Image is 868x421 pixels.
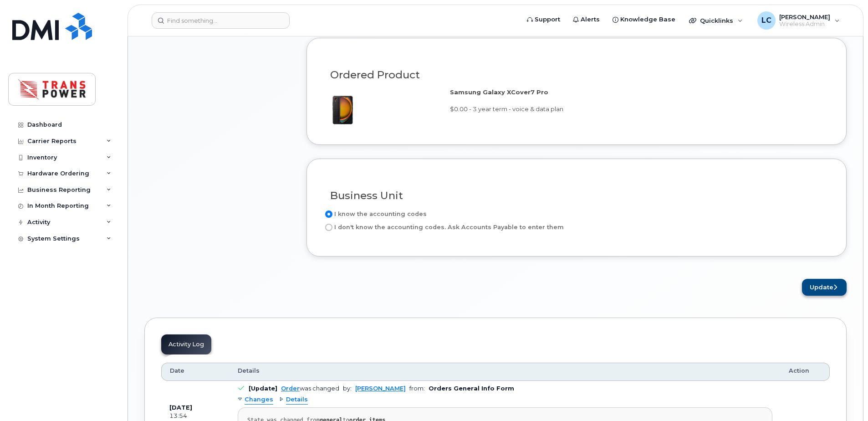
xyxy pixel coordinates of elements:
span: [PERSON_NAME] [779,13,830,21]
label: I don't know the accounting codes. Ask Accounts Payable to enter them [323,222,564,233]
span: from: [409,385,425,392]
span: LC [761,15,771,26]
span: Details [238,367,260,375]
a: Support [521,10,567,29]
div: Quicklinks [683,11,749,30]
h3: Ordered Product [330,69,823,81]
span: Alerts [581,15,600,24]
img: phone23879.JPG [323,92,355,128]
b: [Update] [249,385,277,392]
b: [DATE] [169,404,192,411]
strong: Samsung Galaxy XCover7 Pro [450,88,548,96]
button: Update [802,279,847,296]
th: Action [781,363,830,381]
span: Date [170,367,184,375]
span: Support [535,15,560,24]
span: Quicklinks [700,17,733,24]
h3: Business Unit [330,190,823,201]
span: by: [343,385,352,392]
span: $0.00 - 3 year term - voice & data plan [450,105,563,113]
span: Details [286,395,308,404]
label: I know the accounting codes [323,209,427,220]
a: Order [281,385,300,392]
b: Orders General Info Form [429,385,514,392]
input: I don't know the accounting codes. Ask Accounts Payable to enter them [325,224,332,231]
input: Find something... [152,12,290,29]
input: I know the accounting codes [325,210,332,218]
a: Alerts [567,10,606,29]
span: Changes [245,395,273,404]
div: 13:54 [169,412,221,420]
a: [PERSON_NAME] [355,385,406,392]
div: Liam Crichton [751,11,846,30]
div: was changed [281,385,339,392]
span: Wireless Admin [779,21,830,28]
a: Knowledge Base [606,10,682,29]
span: Knowledge Base [620,15,675,24]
